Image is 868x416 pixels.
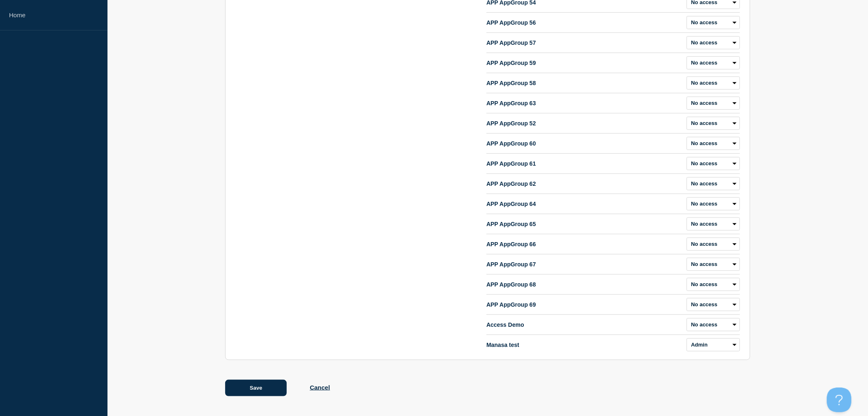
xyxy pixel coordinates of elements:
p: APP AppGroup 67 [487,261,683,268]
p: APP AppGroup 60 [487,140,683,147]
select: role select for APP AppGroup 56 [687,16,740,29]
p: APP AppGroup 68 [487,281,683,288]
p: Manasa test [487,342,683,348]
select: role select for APP AppGroup 63 [687,97,740,110]
select: role select for APP AppGroup 66 [687,238,740,251]
p: APP AppGroup 56 [487,19,683,26]
select: role select for APP AppGroup 64 [687,197,740,210]
iframe: Help Scout Beacon - Open [827,388,852,412]
p: APP AppGroup 66 [487,241,683,247]
select: role select for APP AppGroup 62 [687,177,740,190]
select: role select for APP AppGroup 67 [687,258,740,271]
p: APP AppGroup 62 [487,180,683,187]
p: APP AppGroup 64 [487,201,683,207]
p: APP AppGroup 58 [487,80,683,86]
select: role select for Access Demo [687,318,740,331]
select: role select for Manasa test [687,338,740,351]
p: APP AppGroup 52 [487,120,683,127]
select: role select for APP AppGroup 52 [687,117,740,130]
p: APP AppGroup 65 [487,221,683,227]
select: role select for APP AppGroup 65 [687,217,740,231]
select: role select for APP AppGroup 60 [687,137,740,150]
p: APP AppGroup 63 [487,100,683,106]
p: APP AppGroup 69 [487,301,683,308]
p: APP AppGroup 61 [487,160,683,167]
p: Access Demo [487,321,683,328]
select: role select for APP AppGroup 59 [687,56,740,69]
select: role select for APP AppGroup 69 [687,298,740,311]
p: APP AppGroup 59 [487,60,683,66]
button: Cancel [310,384,330,391]
select: role select for APP AppGroup 68 [687,278,740,291]
p: APP AppGroup 57 [487,39,683,46]
select: role select for APP AppGroup 58 [687,76,740,90]
button: Save [225,380,287,396]
select: role select for APP AppGroup 61 [687,157,740,170]
select: role select for APP AppGroup 57 [687,36,740,49]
